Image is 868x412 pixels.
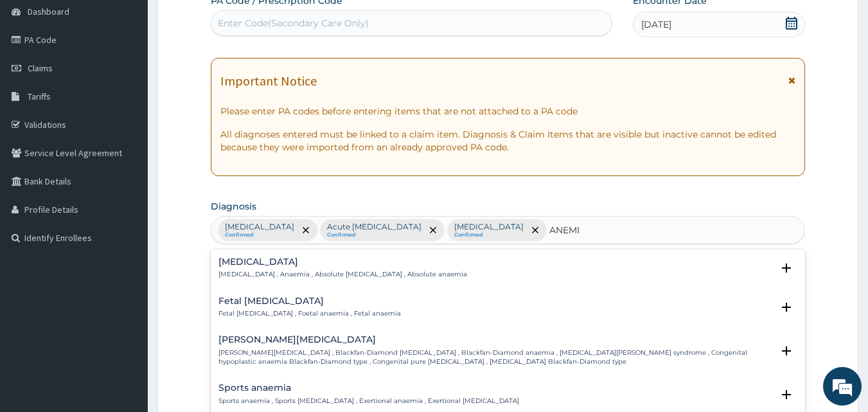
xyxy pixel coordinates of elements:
i: open select status [779,387,794,402]
span: remove selection option [300,224,312,236]
p: [PERSON_NAME][MEDICAL_DATA] , Blackfan-Diamond [MEDICAL_DATA] , Blackfan-Diamond anaemia , [MEDIC... [218,348,773,367]
p: [MEDICAL_DATA] , Anaemia , Absolute [MEDICAL_DATA] , Absolute anaemia [218,270,467,279]
span: We're online! [75,124,177,254]
span: [DATE] [641,18,671,31]
i: open select status [779,300,794,315]
span: Dashboard [28,6,69,17]
small: Confirmed [225,232,294,238]
small: Confirmed [454,232,524,238]
small: Confirmed [327,232,421,238]
p: [MEDICAL_DATA] [225,222,294,232]
p: Acute [MEDICAL_DATA] [327,222,421,232]
div: Enter Code(Secondary Care Only) [218,17,369,30]
label: Diagnosis [211,200,256,213]
p: All diagnoses entered must be linked to a claim item. Diagnosis & Claim Items that are visible bu... [220,128,796,154]
h1: Important Notice [220,74,317,88]
p: Please enter PA codes before entering items that are not attached to a PA code [220,105,796,118]
h4: [PERSON_NAME][MEDICAL_DATA] [218,335,773,345]
img: d_794563401_company_1708531726252_794563401 [24,64,52,96]
i: open select status [779,260,794,276]
p: [MEDICAL_DATA] [454,222,524,232]
span: remove selection option [427,224,439,236]
h4: Fetal [MEDICAL_DATA] [218,296,401,306]
div: Minimize live chat window [211,6,242,37]
i: open select status [779,343,794,359]
textarea: Type your message and hit 'Enter' [6,275,245,320]
span: remove selection option [529,224,541,236]
span: Tariffs [28,91,51,102]
h4: [MEDICAL_DATA] [218,257,467,267]
span: Claims [28,62,53,74]
div: Chat with us now [67,72,216,89]
p: Fetal [MEDICAL_DATA] , Foetal anaemia , Fetal anaemia [218,309,401,318]
p: Sports anaemia , Sports [MEDICAL_DATA] , Exertional anaemia , Exertional [MEDICAL_DATA] [218,397,519,406]
h4: Sports anaemia [218,383,519,393]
